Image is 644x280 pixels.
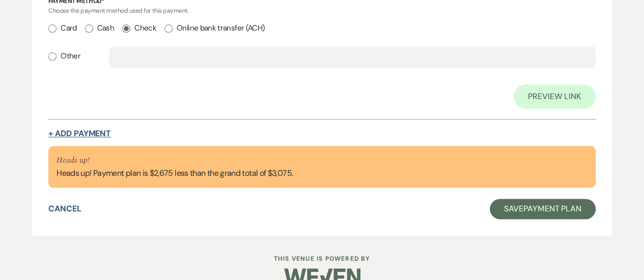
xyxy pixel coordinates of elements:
input: Cash [85,24,93,33]
a: Preview Link [514,84,596,109]
label: Other [48,49,80,63]
label: Online bank transfer (ACH) [164,21,265,35]
label: Check [122,21,156,35]
label: Cash [85,21,114,35]
button: Cancel [48,205,81,213]
input: Check [122,24,130,33]
input: Other [48,52,57,60]
span: Choose the payment method used for this payment. [48,7,188,15]
div: Heads up! Payment plan is $2,675 less than the grand total of $3,075. [57,154,293,179]
label: Card [48,21,76,35]
p: Heads up! [57,154,293,167]
input: Online bank transfer (ACH) [164,24,173,33]
button: + Add Payment [48,130,111,138]
input: Card [48,24,57,33]
button: SavePayment Plan [490,199,596,219]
